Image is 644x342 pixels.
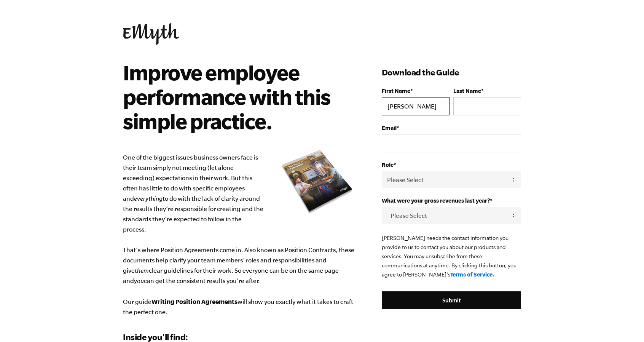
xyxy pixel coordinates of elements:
h3: Download the Guide [382,66,521,78]
h2: Improve employee performance with this simple practice. [123,60,348,133]
span: Last Name [453,88,481,94]
i: everything [134,195,163,202]
iframe: Chat Widget [606,305,644,342]
span: First Name [382,88,410,94]
span: Role [382,161,394,168]
span: Email [382,125,397,131]
a: Terms of Service. [450,271,494,278]
i: you [134,277,144,284]
span: What were your gross revenues last year? [382,197,490,204]
i: them [135,267,149,274]
b: Writing Position Agreements [151,298,238,305]
img: EMyth [123,23,179,45]
p: One of the biggest issues business owners face is their team simply not meeting (let alone exceed... [123,152,359,317]
input: Submit [382,291,521,310]
img: e-myth position contract position agreement guide [275,145,359,219]
p: [PERSON_NAME] needs the contact information you provide to us to contact you about our products a... [382,233,521,279]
